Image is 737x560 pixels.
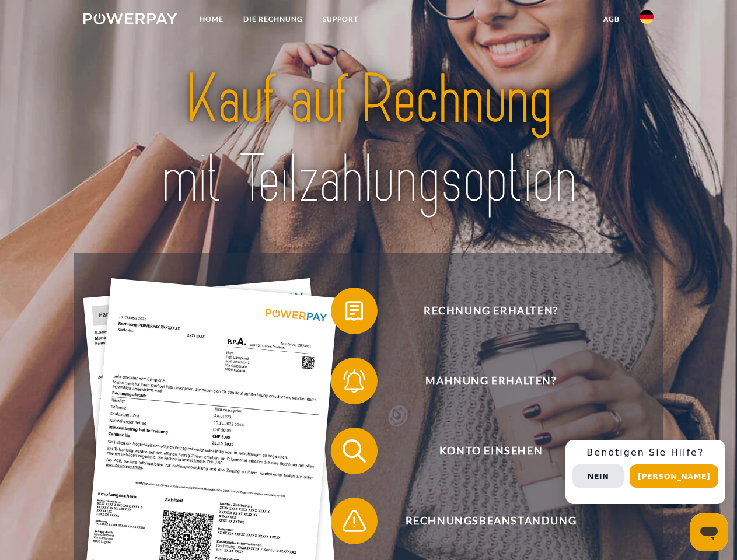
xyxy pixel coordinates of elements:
a: DIE RECHNUNG [233,9,313,30]
button: Rechnungsbeanstandung [331,498,634,544]
span: Mahnung erhalten? [348,358,634,404]
button: Mahnung erhalten? [331,358,634,404]
a: SUPPORT [313,9,368,30]
img: qb_warning.svg [340,506,369,535]
button: [PERSON_NAME] [630,464,718,488]
button: Rechnung erhalten? [331,288,634,334]
img: qb_search.svg [340,436,369,466]
img: logo-powerpay-white.svg [83,13,177,24]
img: qb_bill.svg [340,296,369,325]
img: title-powerpay_de.svg [111,56,626,223]
button: Nein [572,464,624,488]
a: Home [190,9,233,30]
span: Konto einsehen [348,428,634,474]
iframe: Schaltfläche zum Öffnen des Messaging-Fensters [690,513,728,551]
img: qb_bell.svg [340,366,369,395]
span: Rechnungsbeanstandung [348,498,634,544]
button: Konto einsehen [331,428,634,474]
span: Rechnung erhalten? [348,288,634,334]
a: agb [593,9,630,30]
div: Schnellhilfe [565,440,725,504]
img: de [640,10,654,24]
h3: Benötigen Sie Hilfe? [572,447,718,459]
